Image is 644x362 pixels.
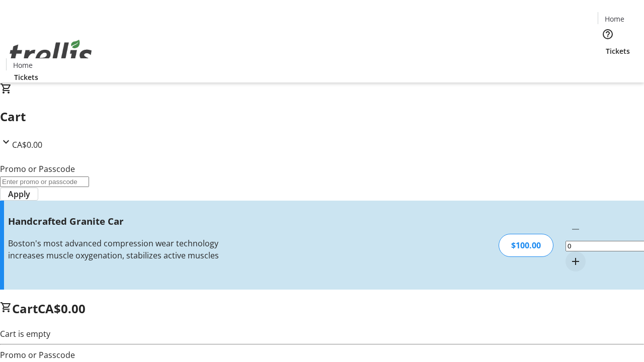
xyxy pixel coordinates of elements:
a: Tickets [6,72,46,82]
button: Help [598,24,618,44]
button: Increment by one [566,251,586,271]
div: $100.00 [499,234,553,257]
div: Boston's most advanced compression wear technology increases muscle oxygenation, stabilizes activ... [8,237,228,261]
span: Tickets [14,72,38,82]
span: Tickets [606,46,630,56]
button: Cart [598,56,618,76]
span: CA$0.00 [38,300,86,317]
span: CA$0.00 [12,139,42,150]
span: Home [13,60,33,70]
span: Home [605,14,624,24]
h3: Handcrafted Granite Car [8,214,228,228]
img: Orient E2E Organization xzK6rAxTjD's Logo [6,29,96,79]
span: Apply [8,188,30,200]
a: Home [598,14,630,24]
a: Tickets [598,46,638,56]
a: Home [7,60,39,70]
